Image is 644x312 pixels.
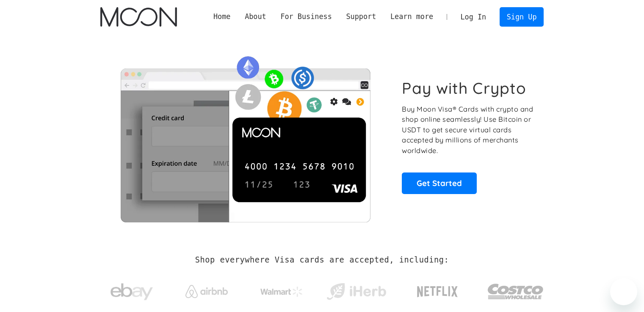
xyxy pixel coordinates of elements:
[238,11,273,22] div: About
[325,272,388,307] a: iHerb
[383,11,440,22] div: Learn more
[100,50,390,222] img: Moon Cards let you spend your crypto anywhere Visa is accepted.
[487,276,544,307] img: Costco
[245,11,266,22] div: About
[100,270,163,309] a: ebay
[500,7,544,26] a: Sign Up
[402,79,526,98] h1: Pay with Crypto
[111,279,153,305] img: ebay
[274,11,339,22] div: For Business
[325,281,388,303] img: iHerb
[260,287,303,297] img: Walmart
[206,11,238,22] a: Home
[416,281,459,302] img: Netflix
[402,104,534,156] p: Buy Moon Visa® Cards with crypto and shop online seamlessly! Use Bitcoin or USDT to get secure vi...
[175,276,238,302] a: Airbnb
[280,11,332,22] div: For Business
[100,7,177,27] a: home
[185,285,228,298] img: Airbnb
[400,273,475,307] a: Netflix
[346,11,376,22] div: Support
[487,267,544,312] a: Costco
[453,8,493,26] a: Log In
[195,255,449,265] h2: Shop everywhere Visa cards are accepted, including:
[339,11,383,22] div: Support
[610,278,637,305] iframe: Mesajlaşma penceresini başlatma düğmesi
[402,172,477,194] a: Get Started
[250,278,313,301] a: Walmart
[390,11,433,22] div: Learn more
[100,7,177,27] img: Moon Logo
